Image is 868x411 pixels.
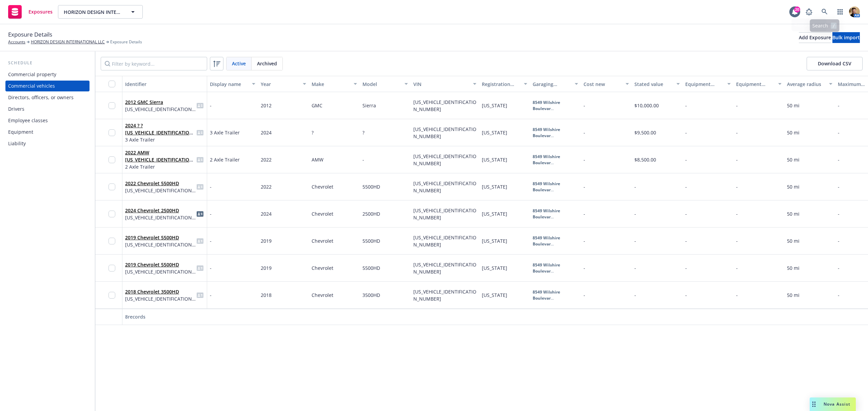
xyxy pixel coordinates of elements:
[533,235,560,247] b: 8549 Wilshire Boulevar
[530,76,581,92] button: Garaging address
[685,211,687,217] span: -
[5,115,90,126] a: Employee classes
[685,129,687,136] span: -
[838,265,840,271] span: -
[685,156,687,163] span: -
[125,207,196,214] span: 2024 Chevrolet 2500HD
[832,32,860,43] button: Bulk import
[8,138,26,149] div: Liability
[125,241,196,248] span: [US_VEHICLE_IDENTIFICATION_NUMBER]
[411,76,479,92] button: VIN
[108,183,115,190] input: Toggle Row Selected
[802,5,816,19] a: Report a Bug
[125,261,196,268] span: 2019 Chevrolet 5500HD
[685,183,687,190] span: -
[125,122,196,136] span: 2024 ? ? [US_VEHICLE_IDENTIFICATION_NUMBER]
[125,207,179,214] a: 2024 Chevrolet 2500HD
[312,183,333,190] span: Chevrolet
[482,183,507,190] span: [US_STATE]
[196,102,204,110] span: idCard
[784,76,835,92] button: Average radius
[196,156,204,164] a: idCard
[196,291,204,299] a: idCard
[108,129,115,136] input: Toggle Row Selected
[787,265,800,271] span: 50 mi
[362,156,364,163] span: -
[736,211,738,217] span: -
[413,234,476,248] span: [US_VEHICLE_IDENTIFICATION_NUMBER]
[5,69,90,80] a: Commercial property
[125,149,196,163] span: 2022 AMW [US_VEHICLE_IDENTIFICATION_NUMBER]
[8,127,33,137] div: Equipment
[584,265,585,271] span: -
[5,127,90,137] a: Equipment
[413,261,476,275] span: [US_VEHICLE_IDENTIFICATION_NUMBER]
[125,268,196,275] span: [US_VEHICLE_IDENTIFICATION_NUMBER]
[787,81,825,88] div: Average radius
[312,129,314,136] span: ?
[261,81,299,88] div: Year
[362,238,380,244] span: 5500HD
[584,102,585,109] span: -
[736,129,738,136] span: -
[584,292,585,298] span: -
[125,295,196,302] span: [US_VEHICLE_IDENTIFICATION_NUMBER]
[125,99,163,105] a: 2012 GMC Sierra
[108,265,115,272] input: Toggle Row Selected
[210,102,212,109] span: -
[482,129,507,136] span: [US_STATE]
[110,39,142,45] span: Exposure Details
[8,115,48,126] div: Employee classes
[533,127,560,138] b: 8549 Wilshire Boulevar
[196,129,204,137] span: idCard
[482,211,507,217] span: [US_STATE]
[312,211,333,217] span: Chevrolet
[736,238,738,244] span: -
[125,106,196,113] span: [US_VEHICLE_IDENTIFICATION_NUMBER]
[5,104,90,114] a: Drivers
[261,156,272,163] span: 2022
[818,5,831,19] a: Search
[482,238,507,244] span: [US_STATE]
[125,136,196,143] span: 3 Axle Trailer
[362,183,380,190] span: 5500HD
[533,181,560,193] b: 8549 Wilshire Boulevar
[838,211,840,217] span: -
[8,30,52,39] span: Exposure Details
[794,6,800,13] div: 20
[196,264,204,272] span: idCard
[5,92,90,103] a: Directors, officers, or owners
[362,129,364,136] span: ?
[309,76,360,92] button: Make
[634,81,672,88] div: Stated value
[482,81,520,88] div: Registration state
[125,122,195,143] a: 2024 ? ? [US_VEHICLE_IDENTIFICATION_NUMBER]
[838,129,840,136] span: -
[125,99,196,106] span: 2012 GMC Sierra
[533,81,571,88] div: Garaging address
[5,60,90,66] div: Schedule
[196,210,204,218] span: idCard
[838,292,840,298] span: -
[482,102,507,109] span: [US_STATE]
[584,81,622,88] div: Cost new
[125,180,179,187] a: 2022 Chevrolet 5500HD
[108,238,115,244] input: Toggle Row Selected
[632,76,683,92] button: Stated value
[362,265,380,271] span: 5500HD
[413,126,476,139] span: [US_VEHICLE_IDENTIFICATION_NUMBER]
[261,292,272,298] span: 2018
[849,6,860,17] img: photo
[8,69,56,80] div: Commercial property
[8,92,74,103] div: Directors, officers, or owners
[685,102,687,109] span: -
[312,238,333,244] span: Chevrolet
[122,76,207,92] button: Identifier
[838,156,840,163] span: -
[64,8,122,16] span: HORIZON DESIGN INTERNATIONAL LLC
[196,237,204,245] a: idCard
[261,265,272,271] span: 2019
[838,102,840,109] span: -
